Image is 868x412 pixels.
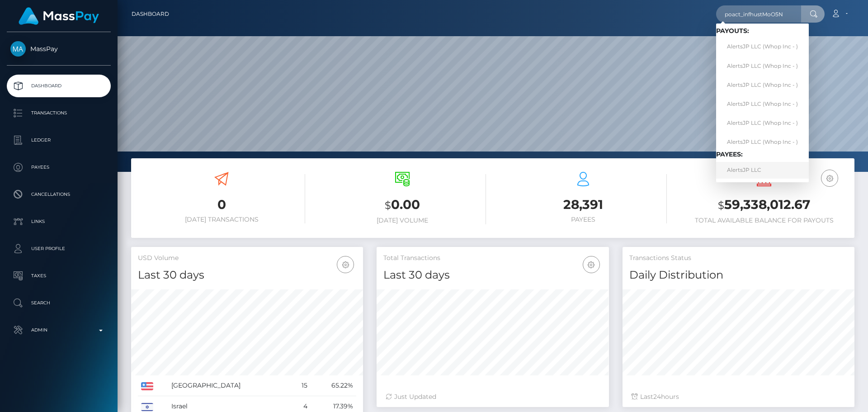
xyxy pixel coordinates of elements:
[7,75,111,97] a: Dashboard
[132,5,169,24] a: Dashboard
[716,38,809,55] a: AlertsJP LLC (Whop Inc - )
[632,392,845,402] div: Last hours
[138,267,356,283] h4: Last 30 days
[10,188,107,201] p: Cancellations
[138,216,305,223] h6: [DATE] Transactions
[385,199,391,212] small: $
[716,134,809,151] a: AlertsJP LLC (Whop Inc - )
[10,79,107,93] p: Dashboard
[311,375,356,396] td: 65.22%
[7,292,111,314] a: Search
[7,210,111,233] a: Links
[138,254,356,263] h5: USD Volume
[500,216,667,223] h6: Payees
[383,267,602,283] h4: Last 30 days
[141,403,153,411] img: IL.png
[7,156,111,179] a: Payees
[386,392,599,402] div: Just Updated
[383,254,602,263] h5: Total Transactions
[7,183,111,206] a: Cancellations
[319,196,486,214] h3: 0.00
[7,237,111,260] a: User Profile
[291,375,311,396] td: 15
[716,115,809,132] a: AlertsJP LLC (Whop Inc - )
[716,151,809,158] h6: Payees:
[10,133,107,147] p: Ledger
[629,254,848,263] h5: Transactions Status
[500,196,667,213] h3: 28,391
[680,217,848,224] h6: Total Available Balance for Payouts
[10,106,107,120] p: Transactions
[19,7,99,25] img: MassPay Logo
[718,199,724,212] small: $
[7,319,111,341] a: Admin
[10,269,107,283] p: Taxes
[716,27,809,35] h6: Payouts:
[7,102,111,124] a: Transactions
[10,161,107,174] p: Payees
[10,242,107,256] p: User Profile
[141,382,153,390] img: US.png
[138,196,305,213] h3: 0
[10,323,107,337] p: Admin
[10,41,26,57] img: MassPay
[716,5,801,23] input: Search...
[7,129,111,152] a: Ledger
[7,45,111,53] span: MassPay
[716,76,809,93] a: AlertsJP LLC (Whop Inc - )
[10,215,107,228] p: Links
[168,375,291,396] td: [GEOGRAPHIC_DATA]
[319,217,486,224] h6: [DATE] Volume
[716,162,809,179] a: AlertsJP LLC
[7,265,111,287] a: Taxes
[716,57,809,74] a: AlertsJP LLC (Whop Inc - )
[10,296,107,310] p: Search
[629,267,848,283] h4: Daily Distribution
[716,95,809,112] a: AlertsJP LLC (Whop Inc - )
[653,393,661,401] span: 24
[680,196,848,214] h3: 59,338,012.67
